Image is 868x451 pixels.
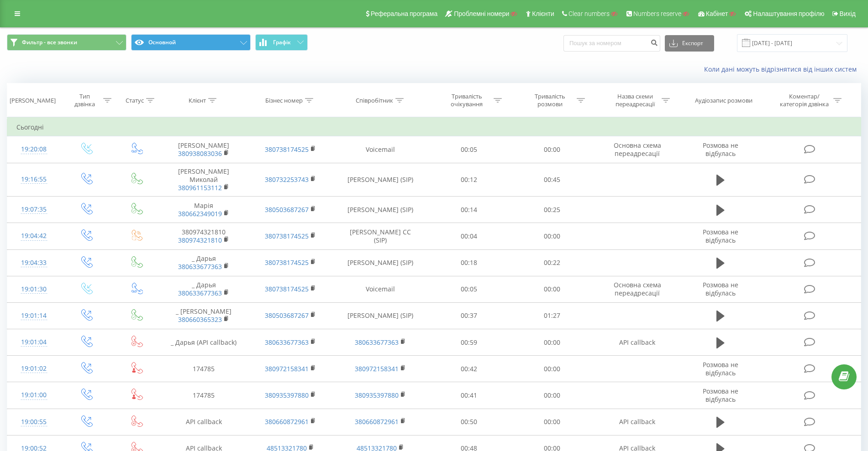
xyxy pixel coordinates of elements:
div: Клієнт [189,97,206,104]
td: 00:05 [427,136,511,163]
td: 00:00 [510,136,594,163]
td: 00:12 [427,163,511,197]
span: Фильтр - все звонки [22,39,77,46]
button: Фильтр - все звонки [7,34,126,51]
a: Коли дані можуть відрізнятися вiд інших систем [704,65,861,73]
span: Клієнти [532,10,554,17]
div: 19:07:35 [16,201,51,218]
div: 19:01:00 [16,386,51,404]
span: Графік [273,39,291,46]
span: Розмова не відбулась [703,141,738,158]
a: 380972158341 [355,364,399,373]
td: 00:59 [427,329,511,356]
input: Пошук за номером [563,35,660,52]
td: Voicemail [334,136,427,163]
div: Тривалість очікування [442,93,491,108]
button: Експорт [665,35,714,52]
a: 380660365323 [178,315,222,324]
td: 174785 [160,356,247,382]
div: Тип дзвінка [68,93,101,108]
td: [PERSON_NAME] (SIP) [334,302,427,329]
span: Numbers reserve [633,10,681,17]
a: 380503687267 [265,205,309,214]
td: _ Дарья [160,249,247,276]
a: 380974321810 [178,236,222,244]
td: Основна схема переадресації [594,276,681,302]
span: Проблемні номери [454,10,509,17]
td: 00:04 [427,223,511,249]
td: 380974321810 [160,223,247,249]
div: 19:01:14 [16,307,51,325]
td: _ Дарья [160,276,247,302]
td: 00:41 [427,382,511,409]
td: 00:00 [510,409,594,435]
td: [PERSON_NAME] [160,136,247,163]
td: Марія [160,197,247,223]
td: 00:14 [427,197,511,223]
a: 380662349019 [178,209,222,218]
td: API callback [594,409,681,435]
td: [PERSON_NAME] (SIP) [334,197,427,223]
a: 380633677363 [178,289,222,297]
a: 380738174525 [265,258,309,267]
a: 380633677363 [178,262,222,271]
div: Аудіозапис розмови [695,97,752,104]
div: 19:20:08 [16,140,51,158]
td: _ Дарья (API callback) [160,329,247,356]
td: 00:42 [427,356,511,382]
a: 380961153112 [178,183,222,192]
td: 00:00 [510,276,594,302]
a: 380738174525 [265,145,309,154]
td: 00:22 [510,249,594,276]
td: 00:00 [510,329,594,356]
button: Основной [131,34,251,51]
span: Clear numbers [568,10,610,17]
a: 380660872961 [265,417,309,426]
div: 19:04:33 [16,254,51,272]
div: Статус [126,97,144,104]
div: 19:01:30 [16,280,51,298]
td: 00:00 [510,223,594,249]
a: 380503687267 [265,311,309,320]
div: 19:01:04 [16,333,51,351]
div: [PERSON_NAME] [10,97,56,104]
td: 00:00 [510,382,594,409]
td: _ [PERSON_NAME] [160,302,247,329]
td: [PERSON_NAME] Миколай [160,163,247,197]
a: 380938083036 [178,149,222,158]
button: Графік [255,34,308,51]
td: Сьогодні [7,118,861,136]
div: Співробітник [356,97,393,104]
td: 00:37 [427,302,511,329]
a: 380660872961 [355,417,399,426]
div: Коментар/категорія дзвінка [778,93,831,108]
td: 00:50 [427,409,511,435]
a: 380935397880 [355,391,399,399]
div: 19:16:55 [16,171,51,188]
div: Бізнес номер [265,97,303,104]
td: 00:00 [510,356,594,382]
span: Розмова не відбулась [703,280,738,297]
a: 380738174525 [265,285,309,293]
td: 00:25 [510,197,594,223]
span: Розмова не відбулась [703,228,738,244]
td: [PERSON_NAME] (SIP) [334,249,427,276]
td: Основна схема переадресації [594,136,681,163]
div: 19:01:02 [16,360,51,378]
span: Реферальна програма [371,10,438,17]
span: Вихід [840,10,856,17]
span: Розмова не відбулась [703,387,738,404]
td: 174785 [160,382,247,409]
a: 380972158341 [265,364,309,373]
a: 380935397880 [265,391,309,399]
td: API callback [594,329,681,356]
div: Тривалість розмови [526,93,574,108]
td: Voicemail [334,276,427,302]
td: 00:45 [510,163,594,197]
td: 00:18 [427,249,511,276]
td: [PERSON_NAME] (SIP) [334,163,427,197]
a: 380633677363 [355,338,399,347]
td: 01:27 [510,302,594,329]
div: 19:00:55 [16,413,51,431]
a: 380738174525 [265,232,309,240]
